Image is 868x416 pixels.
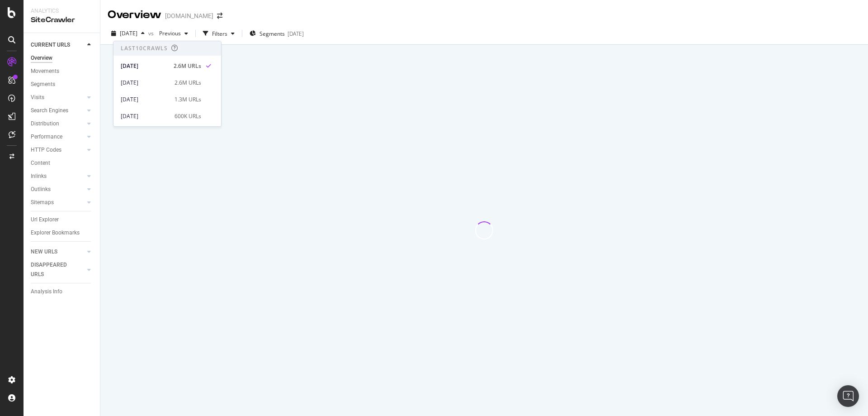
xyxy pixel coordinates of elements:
[31,172,47,181] div: Inlinks
[156,29,181,37] span: Previous
[31,67,59,76] div: Movements
[121,62,168,70] div: [DATE]
[148,29,156,37] span: vs
[175,96,201,104] div: 1.3M URLs
[31,158,50,168] div: Content
[31,215,94,225] a: Url Explorer
[31,158,94,168] a: Content
[31,215,59,225] div: Url Explorer
[121,96,169,104] div: [DATE]
[175,112,201,120] div: 600K URLs
[31,93,85,102] a: Visits
[31,53,52,63] div: Overview
[31,260,76,279] div: DISAPPEARED URLS
[165,11,213,20] div: [DOMAIN_NAME]
[199,26,238,41] button: Filters
[31,132,62,142] div: Performance
[31,145,85,155] a: HTTP Codes
[108,26,148,41] button: [DATE]
[217,13,222,19] div: arrow-right-arrow-left
[31,40,70,50] div: CURRENT URLS
[31,80,94,89] a: Segments
[31,80,55,89] div: Segments
[31,228,80,238] div: Explorer Bookmarks
[121,44,168,52] div: Last 10 Crawls
[31,93,44,102] div: Visits
[288,30,304,38] div: [DATE]
[31,198,54,207] div: Sitemaps
[31,198,85,207] a: Sitemaps
[31,185,85,194] a: Outlinks
[31,67,94,76] a: Movements
[31,185,51,194] div: Outlinks
[31,53,94,63] a: Overview
[108,7,161,23] div: Overview
[31,119,59,129] div: Distribution
[31,145,61,155] div: HTTP Codes
[31,247,85,257] a: NEW URLS
[31,132,85,142] a: Performance
[837,385,859,407] div: Open Intercom Messenger
[259,30,285,38] span: Segments
[120,29,137,37] span: 2025 Sep. 8th
[31,172,85,181] a: Inlinks
[31,287,62,296] div: Analysis Info
[31,260,85,279] a: DISAPPEARED URLS
[31,40,85,50] a: CURRENT URLS
[175,79,201,87] div: 2.6M URLs
[212,30,227,38] div: Filters
[31,106,68,115] div: Search Engines
[174,62,201,70] div: 2.6M URLs
[156,26,192,41] button: Previous
[31,228,94,238] a: Explorer Bookmarks
[121,79,169,87] div: [DATE]
[31,15,93,25] div: SiteCrawler
[31,247,57,257] div: NEW URLS
[121,112,169,120] div: [DATE]
[31,106,85,115] a: Search Engines
[31,7,93,15] div: Analytics
[31,287,94,296] a: Analysis Info
[31,119,85,129] a: Distribution
[246,26,307,41] button: Segments[DATE]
